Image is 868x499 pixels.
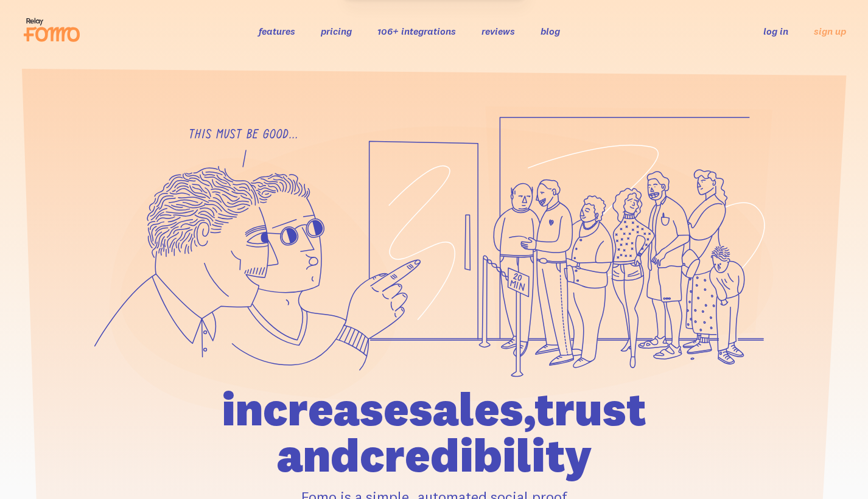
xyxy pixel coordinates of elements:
h1: increase sales, trust and credibility [152,386,716,478]
a: log in [763,25,788,37]
a: reviews [481,25,515,37]
a: pricing [321,25,352,37]
a: blog [541,25,560,37]
a: sign up [814,25,846,38]
a: 106+ integrations [377,25,456,37]
a: features [259,25,295,37]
